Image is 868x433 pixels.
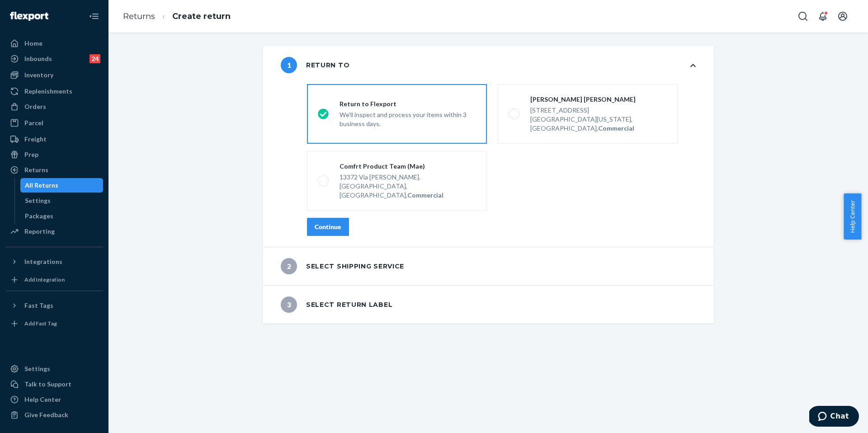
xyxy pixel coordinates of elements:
a: Help Center [5,392,103,407]
a: Replenishments [5,84,103,99]
div: [GEOGRAPHIC_DATA][US_STATE], [GEOGRAPHIC_DATA], [530,115,667,133]
div: Home [24,39,42,48]
a: Settings [5,362,103,376]
div: [GEOGRAPHIC_DATA], [GEOGRAPHIC_DATA], [340,182,476,200]
div: Give Feedback [24,410,68,419]
div: Integrations [24,257,62,266]
a: Parcel [5,116,103,130]
div: Freight [24,135,47,144]
strong: Commercial [407,191,443,199]
a: Returns [5,163,103,177]
div: Continue [315,222,341,231]
div: Parcel [24,118,43,127]
div: Inbounds [24,54,52,63]
button: Help Center [844,193,861,240]
div: Talk to Support [24,380,71,389]
div: Select return label [281,297,392,313]
a: All Returns [20,178,104,193]
a: Freight [5,132,103,146]
a: Reporting [5,224,103,239]
div: Prep [24,150,38,159]
a: Add Integration [5,273,103,287]
iframe: To enrich screen reader interactions, please activate Accessibility in Grammarly extension settings [809,406,859,428]
div: Replenishments [24,87,72,96]
a: Orders [5,99,103,114]
div: Returns [24,165,48,174]
div: Return to [281,57,349,73]
div: 24 [90,54,100,63]
div: Return to Flexport [340,99,476,108]
div: We'll inspect and process your items within 3 business days. [340,108,476,128]
div: Settings [24,364,50,373]
div: 13372 Via [PERSON_NAME], [340,173,476,182]
strong: Commercial [598,124,634,132]
span: 2 [281,258,297,274]
div: Orders [24,102,46,111]
div: Add Integration [24,276,65,283]
a: Returns [123,11,155,21]
button: Open notifications [814,7,832,25]
button: Open Search Box [794,7,812,25]
button: Fast Tags [5,298,103,313]
button: Continue [307,218,349,236]
div: Packages [25,212,53,221]
div: Add Fast Tag [24,320,57,327]
div: Reporting [24,227,55,236]
a: Create return [172,11,231,21]
div: Help Center [24,395,61,404]
a: Inbounds24 [5,52,103,66]
div: Fast Tags [24,301,53,310]
a: Inventory [5,68,103,82]
a: Packages [20,209,104,223]
button: Open account menu [834,7,852,25]
span: 3 [281,297,297,313]
button: Integrations [5,254,103,269]
img: Flexport logo [10,12,48,21]
span: 1 [281,57,297,73]
button: Close Navigation [85,7,103,25]
div: Comfrt Product Team (Mae) [340,162,476,171]
a: Add Fast Tag [5,316,103,331]
a: Prep [5,147,103,162]
div: Settings [25,196,51,205]
button: Give Feedback [5,408,103,422]
div: [STREET_ADDRESS] [530,106,667,115]
ol: breadcrumbs [116,3,238,30]
a: Settings [20,193,104,208]
button: Talk to Support [5,377,103,391]
div: Inventory [24,71,53,80]
div: [PERSON_NAME] [PERSON_NAME] [530,95,667,104]
div: All Returns [25,181,58,190]
a: Home [5,36,103,51]
div: Select shipping service [281,258,404,274]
